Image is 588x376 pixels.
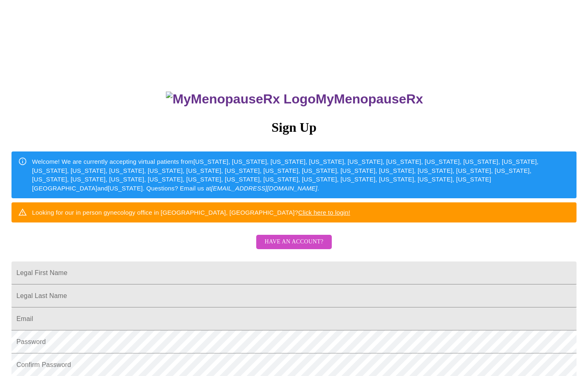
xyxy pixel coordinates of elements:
[256,235,331,249] button: Have an account?
[32,205,350,220] div: Looking for our in person gynecology office in [GEOGRAPHIC_DATA], [GEOGRAPHIC_DATA]?
[13,92,577,107] h3: MyMenopauseRx
[166,92,315,107] img: MyMenopauseRx Logo
[211,185,317,192] em: [EMAIL_ADDRESS][DOMAIN_NAME]
[32,154,570,196] div: Welcome! We are currently accepting virtual patients from [US_STATE], [US_STATE], [US_STATE], [US...
[11,120,577,135] h3: Sign Up
[298,209,350,216] a: Click here to login!
[264,237,323,247] span: Have an account?
[254,244,333,251] a: Have an account?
